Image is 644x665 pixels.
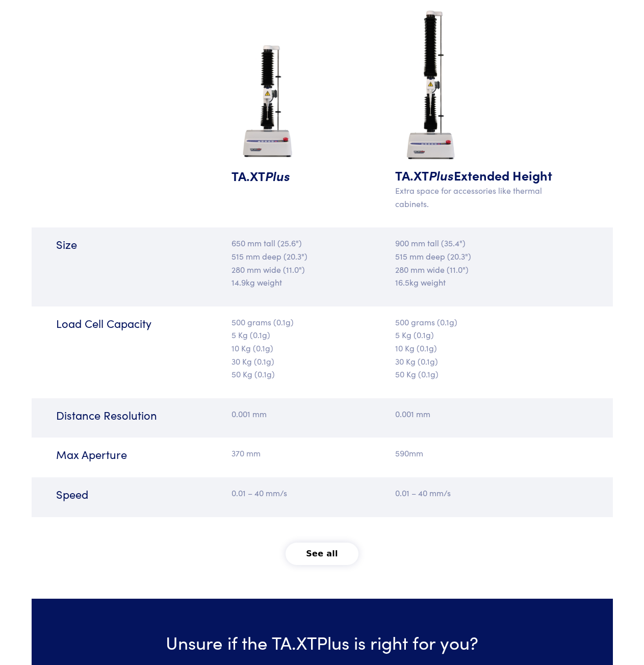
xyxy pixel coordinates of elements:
[231,237,316,289] p: 650 mm tall (25.6") 515 mm deep (20.3") 280 mm wide (11.0") 14.9kg weight
[231,407,316,421] p: 0.001 mm
[265,167,290,185] span: Plus
[395,447,558,460] p: 590mm
[286,543,358,565] button: See all
[38,629,607,654] h3: Unsure if the TA.XTPlus is right for you?
[395,407,558,421] p: 0.001 mm
[56,316,219,331] h6: Load Cell Capacity
[429,166,454,184] span: Plus
[231,39,305,167] img: ta-xt-plus-analyzer.jpg
[395,487,558,500] p: 0.01 – 40 mm/s
[231,167,316,185] h5: TA.XT
[56,487,219,502] h6: Speed
[56,447,219,463] h6: Max Aperture
[395,6,468,166] img: ta-xt-plus-extended-height.jpg
[56,237,219,252] h6: Size
[231,316,316,381] p: 500 grams (0.1g) 5 Kg (0.1g) 10 Kg (0.1g) 30 Kg (0.1g) 50 Kg (0.1g)
[231,487,316,500] p: 0.01 – 40 mm/s
[231,447,316,460] p: 370 mm
[56,407,219,423] h6: Distance Resolution
[395,316,558,381] p: 500 grams (0.1g) 5 Kg (0.1g) 10 Kg (0.1g) 30 Kg (0.1g) 50 Kg (0.1g)
[395,166,558,184] h5: TA.XT Extended Height
[395,237,558,289] p: 900 mm tall (35.4") 515 mm deep (20.3") 280 mm wide (11.0") 16.5kg weight
[395,184,558,210] p: Extra space for accessories like thermal cabinets.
